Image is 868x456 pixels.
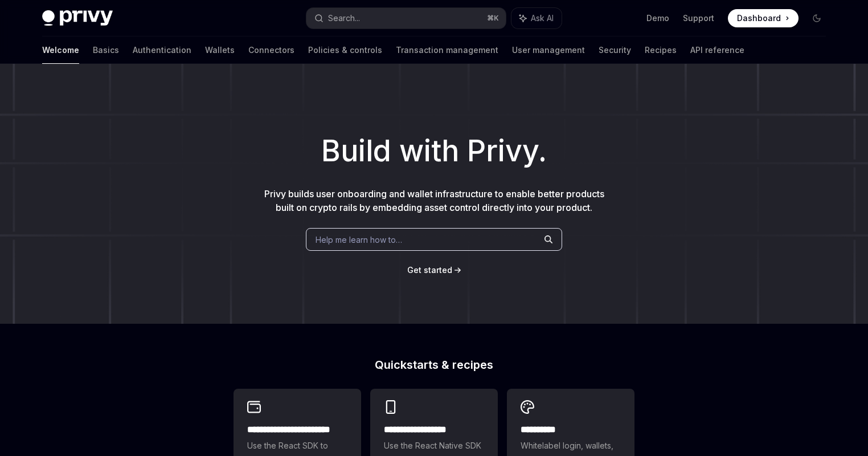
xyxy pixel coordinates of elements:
a: Authentication [133,36,191,64]
h1: Build with Privy. [18,129,850,173]
button: Toggle dark mode [808,9,826,27]
a: Welcome [42,36,79,64]
a: Connectors [248,36,294,64]
span: ⌘ K [487,14,499,23]
a: Demo [646,13,669,24]
h2: Quickstarts & recipes [234,359,634,370]
span: Dashboard [737,13,781,24]
a: Get started [407,264,452,276]
a: Recipes [645,36,677,64]
span: Privy builds user onboarding and wallet infrastructure to enable better products built on crypto ... [264,188,604,213]
button: Ask AI [511,8,562,28]
a: Policies & controls [308,36,382,64]
a: User management [512,36,585,64]
a: Basics [93,36,119,64]
span: Help me learn how to… [316,234,402,246]
div: Search... [328,11,360,25]
img: dark logo [42,10,113,26]
button: Search...⌘K [306,8,506,28]
a: Support [683,13,714,24]
a: Transaction management [396,36,498,64]
span: Ask AI [531,13,554,24]
span: Get started [407,265,452,275]
a: Dashboard [728,9,799,27]
a: Security [599,36,631,64]
a: API reference [690,36,744,64]
a: Wallets [205,36,235,64]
